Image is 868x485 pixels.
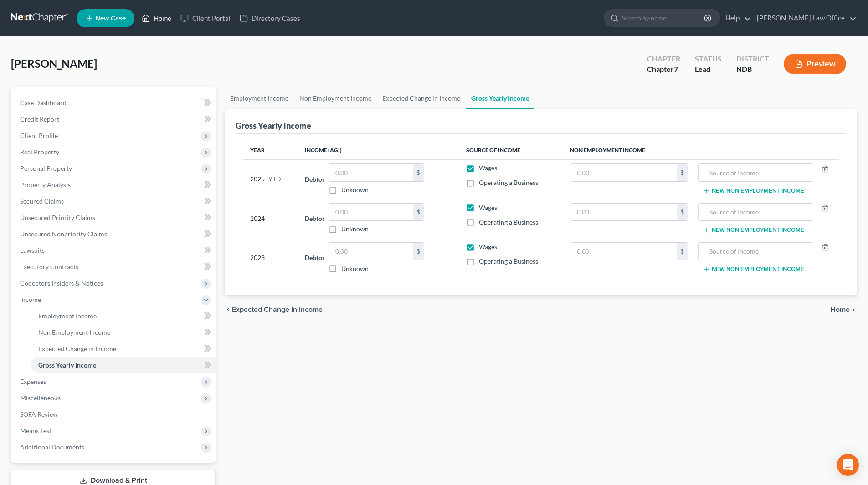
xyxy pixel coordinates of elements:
span: Gross Yearly Income [38,361,96,369]
a: Non Employment Income [31,324,216,341]
span: Income [20,296,41,303]
input: Source of Income [703,243,808,260]
span: Executory Contracts [20,263,78,271]
a: Expected Change in Income [31,341,216,357]
div: 2025 [250,163,290,194]
button: New Non Employment Income [703,265,804,273]
a: SOFA Review [13,406,216,423]
input: 0.00 [329,204,413,221]
div: 2024 [250,203,290,234]
button: New Non Employment Income [703,187,804,194]
span: Codebtors Insiders & Notices [20,279,103,287]
input: 0.00 [329,164,413,181]
span: Lawsuits [20,246,45,254]
input: 0.00 [570,243,677,260]
div: $ [677,204,688,221]
div: Chapter [647,54,680,64]
a: Home [137,10,176,26]
div: $ [413,243,424,260]
span: Employment Income [38,312,97,320]
i: chevron_left [225,306,232,313]
span: Operating a Business [479,257,538,265]
div: Open Intercom Messenger [837,454,859,476]
div: Chapter [647,64,680,75]
th: Year [243,141,298,159]
a: Employment Income [225,87,294,109]
input: Source of Income [703,164,808,181]
div: $ [677,164,688,181]
label: Unknown [341,264,369,273]
div: $ [413,204,424,221]
div: $ [413,164,424,181]
span: Wages [479,164,497,172]
span: Secured Claims [20,197,64,205]
span: Case Dashboard [20,99,67,107]
div: Lead [695,64,722,75]
div: Status [695,54,722,64]
th: Income (AGI) [298,141,458,159]
span: Property Analysis [20,181,71,189]
span: New Case [95,15,126,22]
span: [PERSON_NAME] [11,57,97,70]
div: Gross Yearly Income [236,120,311,131]
span: Wages [479,243,497,250]
a: Gross Yearly Income [31,357,216,373]
span: Wages [479,204,497,211]
span: YTD [268,174,281,184]
label: Debtor [305,253,325,262]
span: Credit Report [20,115,59,123]
a: Case Dashboard [13,95,216,111]
a: Help [721,10,751,26]
th: Source of Income [459,141,563,159]
label: Debtor [305,174,325,184]
span: Expected Change in Income [232,306,323,313]
a: Directory Cases [235,10,305,26]
a: Credit Report [13,111,216,128]
span: Miscellaneous [20,394,61,402]
button: New Non Employment Income [703,226,804,234]
a: Unsecured Priority Claims [13,209,216,226]
input: 0.00 [570,164,677,181]
div: District [736,54,769,64]
span: Non Employment Income [38,328,110,336]
span: Operating a Business [479,218,538,226]
span: Expected Change in Income [38,345,116,352]
input: Source of Income [703,204,808,221]
span: Operating a Business [479,179,538,186]
a: Executory Contracts [13,259,216,275]
span: Expenses [20,378,46,385]
input: 0.00 [570,204,677,221]
th: Non Employment Income [563,141,839,159]
button: Preview [784,54,846,74]
span: Unsecured Priority Claims [20,214,95,221]
span: SOFA Review [20,410,58,418]
button: chevron_left Expected Change in Income [225,306,323,313]
a: Property Analysis [13,177,216,193]
span: 7 [674,65,678,73]
a: Expected Change in Income [377,87,466,109]
span: Home [830,306,850,313]
a: Employment Income [31,308,216,324]
a: Lawsuits [13,242,216,259]
span: Means Test [20,427,51,434]
a: Client Portal [176,10,235,26]
span: Personal Property [20,164,72,172]
span: Client Profile [20,132,58,139]
span: Real Property [20,148,59,156]
input: Search by name... [622,10,705,26]
div: 2023 [250,242,290,273]
button: Home chevron_right [830,306,857,313]
div: $ [677,243,688,260]
label: Unknown [341,185,369,194]
span: Additional Documents [20,443,84,451]
span: Unsecured Nonpriority Claims [20,230,107,238]
div: NDB [736,64,769,75]
label: Debtor [305,214,325,223]
label: Unknown [341,225,369,234]
a: Non Employment Income [294,87,377,109]
a: Unsecured Nonpriority Claims [13,226,216,242]
a: Secured Claims [13,193,216,209]
a: Gross Yearly Income [466,87,534,109]
input: 0.00 [329,243,413,260]
a: [PERSON_NAME] Law Office [752,10,857,26]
